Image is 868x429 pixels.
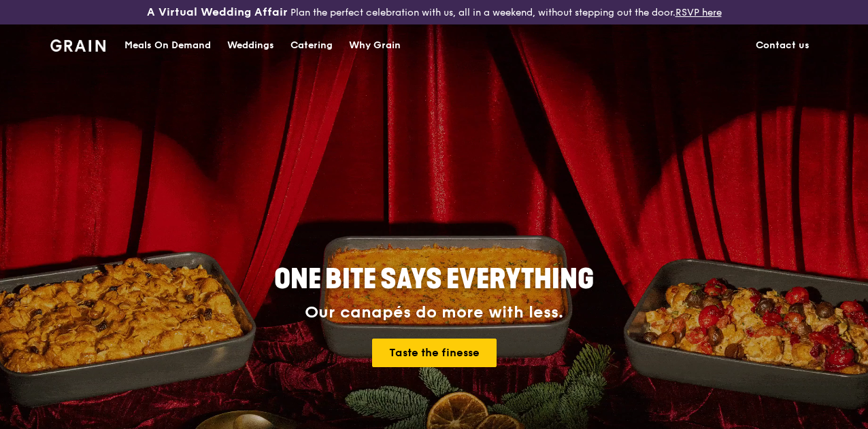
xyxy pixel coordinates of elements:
[748,25,818,66] a: Contact us
[189,303,679,322] div: Our canapés do more with less.
[145,5,724,19] div: Plan the perfect celebration with us, all in a weekend, without stepping out the door.
[124,25,211,66] div: Meals On Demand
[227,25,274,66] div: Weddings
[290,25,333,66] div: Catering
[147,5,288,19] h3: A Virtual Wedding Affair
[372,339,497,367] a: Taste the finesse
[675,7,722,18] a: RSVP here
[349,25,401,66] div: Why Grain
[274,263,594,296] span: ONE BITE SAYS EVERYTHING
[282,25,341,66] a: Catering
[219,25,282,66] a: Weddings
[50,24,105,65] a: GrainGrain
[50,39,105,52] img: Grain
[341,25,409,66] a: Why Grain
